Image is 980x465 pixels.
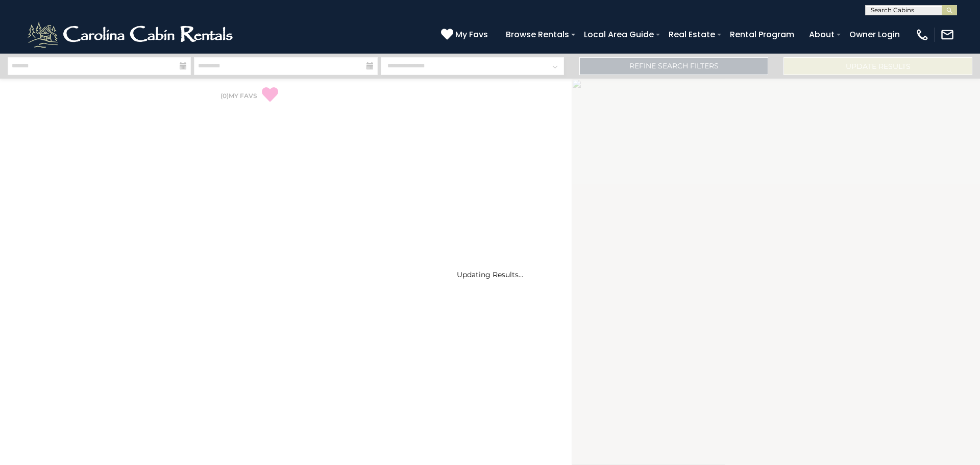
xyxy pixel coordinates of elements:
a: Local Area Guide [579,26,659,43]
a: About [804,26,840,43]
a: Owner Login [844,26,905,43]
span: My Favs [455,28,488,41]
a: Real Estate [664,26,720,43]
a: My Favs [441,28,491,41]
img: mail-regular-white.png [940,28,954,42]
img: phone-regular-white.png [915,28,929,42]
img: White-1-2.png [26,19,237,50]
a: Browse Rentals [501,26,574,43]
a: Rental Program [725,26,799,43]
